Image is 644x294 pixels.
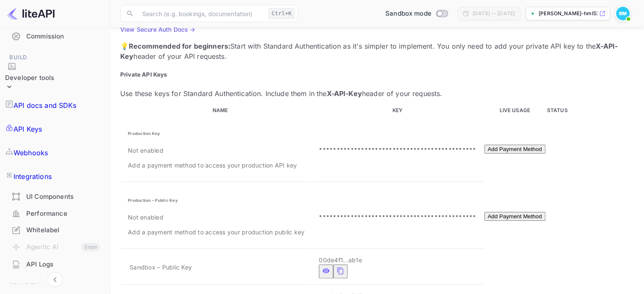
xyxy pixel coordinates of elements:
p: API docs and SDKs [14,100,77,110]
strong: X-API-Key [120,42,618,60]
th: KEY [312,106,483,115]
p: [PERSON_NAME]-hml53.n... [539,10,597,17]
div: Whitelabel [26,225,100,235]
th: STATUS [547,106,576,115]
div: Developer tools [5,62,54,94]
strong: X-API-Key [326,89,362,98]
th: NAME [121,106,311,115]
span: Sandbox – Public Key [130,264,192,271]
div: Commission [5,28,105,45]
a: Performance [5,206,105,221]
span: 00de4f1...ab1e [319,256,362,264]
div: Switch to Production mode [382,9,451,19]
div: Not enabled [128,146,304,155]
a: API Logs [5,256,105,272]
a: Commission [5,28,105,44]
a: Integrations [5,165,105,188]
h6: Production Key [128,131,304,137]
p: Add a payment method to access your production public key [128,228,304,236]
button: Collapse navigation [47,272,63,287]
p: Add a payment method to access your production API key [128,161,304,170]
strong: Recommended for beginners: [129,42,230,50]
div: Commission [26,32,100,41]
img: LiteAPI logo [7,7,55,20]
div: Ctrl+K [268,8,295,19]
button: Add Payment Method [484,212,545,221]
div: Whitelabel [5,222,105,239]
a: UI Components [5,189,105,204]
a: Add Payment Method [484,144,545,153]
div: [DATE] — [DATE] [473,10,515,17]
div: Not enabled [128,213,304,222]
a: View Secure Auth Docs → [120,26,195,33]
div: UI Components [5,189,105,205]
div: Performance [26,209,100,219]
p: Use these keys for Standard Authentication. Include them in the header of your requests. [120,88,634,99]
span: Security [5,281,105,291]
input: Search (e.g. bookings, documentation) [137,5,265,22]
p: ••••••••••••••••••••••••••••••••••••••••••••• [319,211,476,220]
button: Add Payment Method [484,145,545,154]
div: API Logs [26,260,100,269]
div: Performance [5,206,105,222]
span: Build [5,53,105,62]
p: Integrations [14,171,52,181]
h5: Private API Keys [120,71,634,79]
img: Ritisha Mathur [616,7,630,20]
div: API Logs [5,256,105,273]
a: Webhooks [5,141,105,165]
h6: Production – Public Key [128,198,304,203]
a: Add Payment Method [484,212,545,220]
div: Developer tools [5,73,54,83]
div: UI Components [26,192,100,202]
span: Sandbox mode [385,9,431,19]
th: LIVE USAGE [484,106,546,115]
a: Whitelabel [5,222,105,238]
a: API docs and SDKs [5,93,105,117]
p: Webhooks [14,148,48,158]
a: API Keys [5,117,105,141]
p: API Keys [14,124,42,134]
p: ••••••••••••••••••••••••••••••••••••••••••••• [319,144,476,153]
p: 💡 Start with Standard Authentication as it's simpler to implement. You only need to add your priv... [120,41,634,61]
